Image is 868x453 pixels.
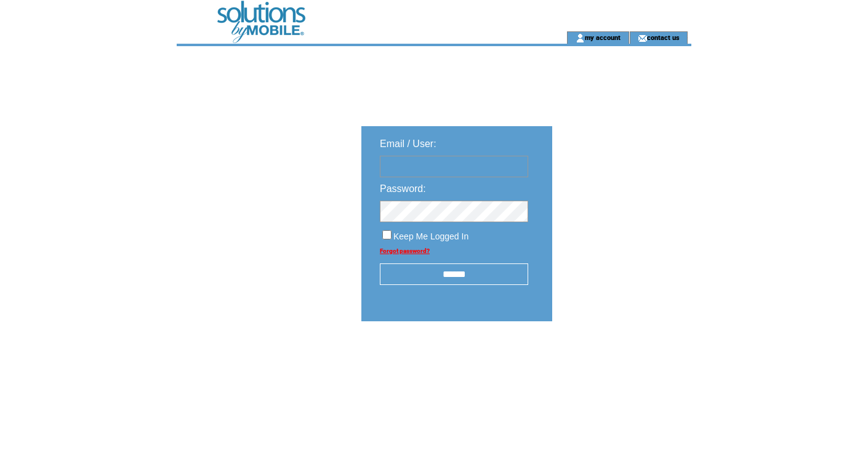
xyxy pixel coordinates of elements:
[588,352,649,367] img: transparent.png;jsessionid=0C6CAFDB083457C97C1C64848662730C
[393,231,468,241] span: Keep Me Logged In
[638,33,647,43] img: contact_us_icon.gif;jsessionid=0C6CAFDB083457C97C1C64848662730C
[380,183,426,194] span: Password:
[576,33,585,43] img: account_icon.gif;jsessionid=0C6CAFDB083457C97C1C64848662730C
[647,33,680,41] a: contact us
[380,247,430,254] a: Forgot password?
[380,138,436,149] span: Email / User:
[585,33,621,41] a: my account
